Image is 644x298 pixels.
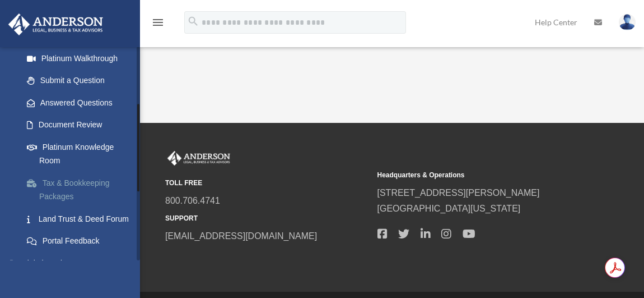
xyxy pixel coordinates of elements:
span: arrow_drop_down [120,252,142,275]
a: Platinum Knowledge Room [16,136,148,172]
a: Document Review [16,114,148,136]
small: SUPPORT [165,213,370,224]
i: search [187,15,199,27]
small: TOLL FREE [165,177,370,189]
a: Digital Productsarrow_drop_down [8,252,148,274]
a: [EMAIL_ADDRESS][DOMAIN_NAME] [165,231,317,241]
img: User Pic [619,14,636,30]
a: 800.706.4741 [165,196,220,205]
a: Platinum Walkthrough [16,47,148,70]
a: [GEOGRAPHIC_DATA][US_STATE] [377,204,521,213]
img: Anderson Advisors Platinum Portal [5,13,106,35]
a: Answered Questions [16,91,148,114]
a: menu [151,20,165,29]
i: menu [151,16,165,29]
a: Portal Feedback [16,230,148,253]
a: Land Trust & Deed Forum [16,208,148,230]
a: Tax & Bookkeeping Packages [16,172,148,208]
a: [STREET_ADDRESS][PERSON_NAME] [377,188,540,198]
small: Headquarters & Operations [377,169,582,181]
a: Submit a Question [16,70,148,92]
img: Anderson Advisors Platinum Portal [165,151,232,166]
